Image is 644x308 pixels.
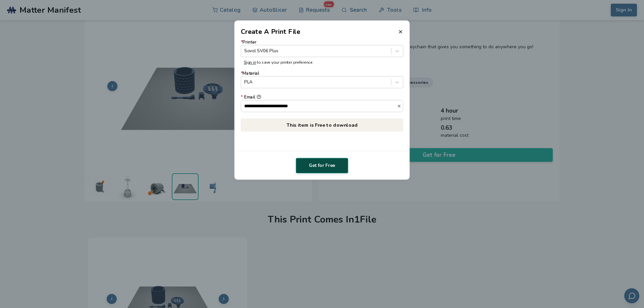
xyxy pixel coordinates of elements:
[241,71,404,88] label: Material
[244,60,400,65] p: to save your printer preference
[241,118,404,131] p: This item is Free to download
[241,27,301,37] h2: Create A Print File
[241,95,404,100] div: Email
[244,60,256,65] a: Sign in
[257,95,261,99] button: *Email
[397,104,403,108] button: *Email
[241,40,404,57] label: Printer
[296,158,348,173] button: Get for Free
[241,100,397,112] input: *Email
